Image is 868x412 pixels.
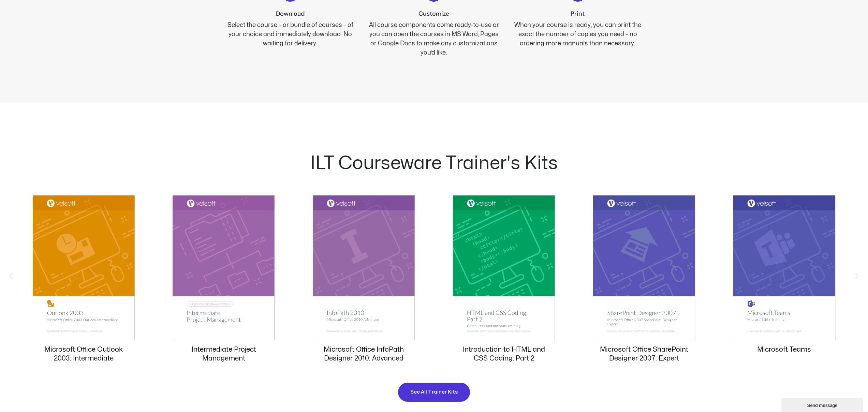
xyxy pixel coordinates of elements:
[324,346,404,362] a: Microsoft Office InfoPath Designer 2010: Advanced
[7,271,15,280] div: Previous slide
[757,346,811,353] a: Microsoft Teams
[853,271,861,280] div: Next slide
[223,20,358,48] div: Select the course – or bundle of courses – of your choice and immediately download. No waiting fo...
[366,20,502,57] div: All course components come ready-to-use or you can open the courses in MS Word, Pages or Google D...
[410,388,458,396] span: See All Trainer Kits
[718,195,851,366] div: 16 / 20
[781,397,865,412] iframe: chat widget
[510,20,645,48] div: When your course is ready, you can print the exact the number of copies you need – no ordering mo...
[510,10,645,18] h2: Print
[366,10,502,18] h2: Customize
[44,346,123,362] a: Microsoft Office Outlook 2003: Intermediate
[17,195,150,366] div: 11 / 20
[397,382,471,402] a: See All Trainer Kits
[223,10,358,18] h2: Download
[297,195,431,366] div: 13 / 20
[192,346,256,362] a: Intermediate Project Management
[577,195,711,366] div: 15 / 20
[7,154,861,173] h2: ILT Courseware Trainer's Kits
[600,346,688,362] a: Microsoft Office SharePoint Designer 2007: Expert
[437,195,571,366] div: 14 / 20
[463,346,545,362] a: Introduction to HTML and CSS Coding: Part 2
[157,195,291,366] div: 12 / 20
